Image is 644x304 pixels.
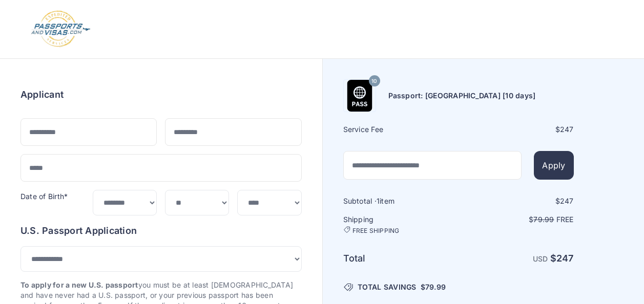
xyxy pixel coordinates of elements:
[344,80,376,112] img: Product Name
[377,197,380,205] span: 1
[371,75,377,88] span: 10
[550,253,574,264] strong: $
[533,254,548,263] span: USD
[533,215,554,224] span: 79.99
[560,125,574,134] span: 247
[20,88,64,102] h6: Applicant
[30,10,91,48] img: Logo
[343,251,458,266] h6: Total
[352,227,400,235] span: FREE SHIPPING
[343,214,458,235] h6: Shipping
[556,253,574,264] span: 247
[421,282,446,292] span: $
[556,215,574,224] span: Free
[358,282,417,292] span: TOTAL SAVINGS
[343,196,458,206] h6: Subtotal · item
[425,283,446,291] span: 79.99
[20,192,68,201] label: Date of Birth*
[534,151,573,180] button: Apply
[460,214,574,225] p: $
[460,196,574,206] div: $
[460,124,574,135] div: $
[560,197,574,205] span: 247
[343,124,458,135] h6: Service Fee
[20,280,138,289] strong: To apply for a new U.S. passport
[20,224,302,238] h6: U.S. Passport Application
[388,91,536,101] h6: Passport: [GEOGRAPHIC_DATA] [10 days]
